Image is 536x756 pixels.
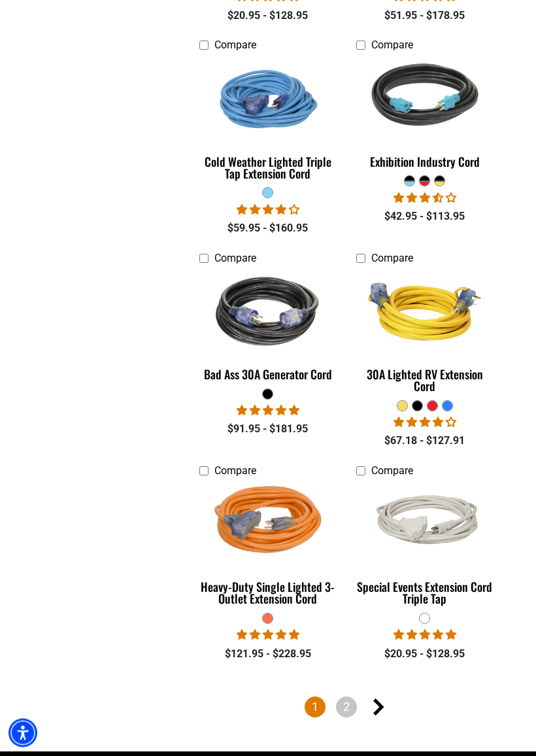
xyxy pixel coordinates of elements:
a: white Special Events Extension Cord Triple Tap [356,484,494,613]
div: $121.95 - $228.95 [199,647,337,662]
a: black Bad Ass 30A Generator Cord [199,271,337,388]
img: black [199,250,337,375]
div: $59.95 - $160.95 [199,221,337,237]
div: Exhibition Industry Cord [356,156,494,168]
div: $20.95 - $128.95 [356,647,494,662]
span: Compare [214,465,256,477]
img: yellow [356,250,494,375]
div: Cold Weather Lighted Triple Tap Extension Cord [199,156,337,180]
a: yellow 30A Lighted RV Extension Cord [356,271,494,400]
div: $67.18 - $127.91 [356,434,494,449]
span: 5.00 stars [237,629,299,642]
div: $91.95 - $181.95 [199,422,337,438]
span: 5.00 stars [237,405,299,417]
a: Page 2 [336,697,357,718]
div: $20.95 - $128.95 [199,9,337,24]
a: black teal Exhibition Industry Cord [356,59,494,176]
img: white [356,484,494,567]
span: Compare [214,39,256,52]
span: Compare [214,252,256,265]
a: Next page [367,697,388,718]
div: Bad Ass 30A Generator Cord [199,369,337,381]
a: Light Blue Cold Weather Lighted Triple Tap Extension Cord [199,59,337,188]
nav: Pagination [199,697,494,721]
div: $42.95 - $113.95 [356,209,494,225]
a: orange Heavy-Duty Single Lighted 3-Outlet Extension Cord [199,484,337,613]
img: black teal [356,37,494,162]
span: Compare [371,465,413,477]
img: orange [199,463,337,587]
span: Compare [371,39,413,52]
span: 5.00 stars [394,629,456,642]
span: Compare [371,252,413,265]
span: 4.11 stars [394,417,456,429]
span: Page 1 [305,697,326,718]
img: Light Blue [199,37,337,162]
div: Accessibility Menu [8,719,37,747]
div: $51.95 - $178.95 [356,9,494,24]
span: 4.18 stars [237,204,299,216]
div: Heavy-Duty Single Lighted 3-Outlet Extension Cord [199,581,337,605]
span: 3.67 stars [394,192,456,205]
div: 30A Lighted RV Extension Cord [356,369,494,392]
div: Special Events Extension Cord Triple Tap [356,581,494,605]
